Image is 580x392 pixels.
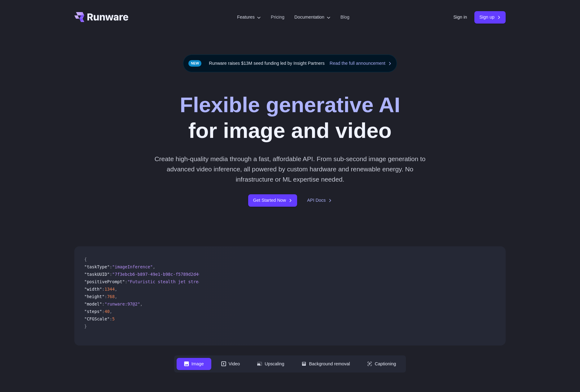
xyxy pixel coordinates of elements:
span: "imageInference" [112,264,153,269]
span: "width" [84,287,102,292]
button: Upscaling [250,358,292,370]
h1: for image and video [180,92,400,144]
span: , [115,294,117,299]
a: Blog [341,14,349,21]
span: : [104,294,107,299]
span: : [102,309,104,314]
a: API Docs [307,197,332,204]
span: 40 [104,309,109,314]
span: 1344 [104,287,115,292]
span: { [84,257,87,262]
a: Sign in [453,14,467,21]
label: Documentation [294,14,331,21]
span: "model" [84,302,102,306]
button: Background removal [294,358,357,370]
p: Create high-quality media through a fast, affordable API. From sub-second image generation to adv... [152,154,428,185]
span: } [84,324,87,329]
span: "positivePrompt" [84,279,125,284]
span: "7f3ebcb6-b897-49e1-b98c-f5789d2d40d7" [112,272,209,277]
span: , [153,264,155,269]
span: , [110,309,112,314]
a: Go to / [74,12,128,22]
button: Video [214,358,248,370]
a: Pricing [271,14,284,21]
button: Captioning [360,358,403,370]
span: "CFGScale" [84,316,110,321]
span: : [110,272,112,277]
a: Sign up [474,11,506,23]
label: Features [237,14,261,21]
span: , [115,287,117,292]
span: : [110,316,112,321]
span: , [140,302,143,306]
button: Image [177,358,211,370]
span: "runware:97@2" [104,302,140,306]
a: Read the full announcement [330,60,392,67]
span: "height" [84,294,104,299]
span: : [125,279,127,284]
span: : [102,302,104,306]
span: : [102,287,104,292]
span: "Futuristic stealth jet streaking through a neon-lit cityscape with glowing purple exhaust" [127,279,358,284]
span: "taskType" [84,264,110,269]
span: 768 [107,294,115,299]
span: 5 [112,316,115,321]
div: Runware raises $13M seed funding led by Insight Partners [183,55,397,72]
span: "steps" [84,309,102,314]
span: : [110,264,112,269]
a: Get Started Now [248,194,297,206]
strong: Flexible generative AI [180,93,400,117]
span: "taskUUID" [84,272,110,277]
